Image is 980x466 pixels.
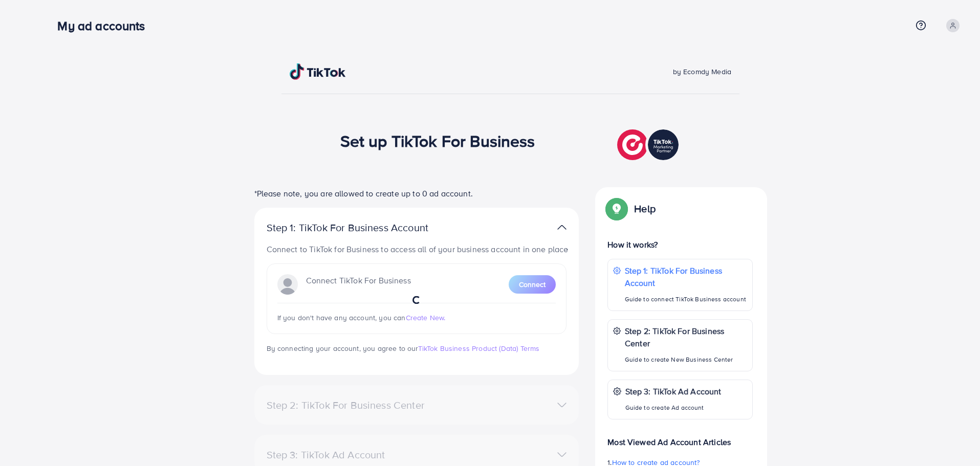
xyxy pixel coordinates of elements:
img: TikTok partner [557,220,567,235]
p: Step 1: TikTok For Business Account [625,264,747,289]
h1: Set up TikTok For Business [340,131,535,150]
p: Step 1: TikTok For Business Account [267,221,461,234]
span: by Ecomdy Media [673,66,731,77]
p: Guide to create Ad account [625,402,722,414]
p: How it works? [607,238,753,251]
p: Most Viewed Ad Account Articles [607,428,753,448]
img: Popup guide [607,199,626,218]
h3: My ad accounts [57,18,153,33]
p: Step 2: TikTok For Business Center [625,325,747,349]
img: TikTok [290,63,346,80]
img: TikTok partner [617,127,681,163]
p: *Please note, you are allowed to create up to 0 ad account. [254,187,579,199]
p: Step 3: TikTok Ad Account [625,385,722,397]
p: Guide to connect TikTok Business account [625,293,747,305]
p: Help [634,203,656,215]
p: Guide to create New Business Center [625,353,747,366]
